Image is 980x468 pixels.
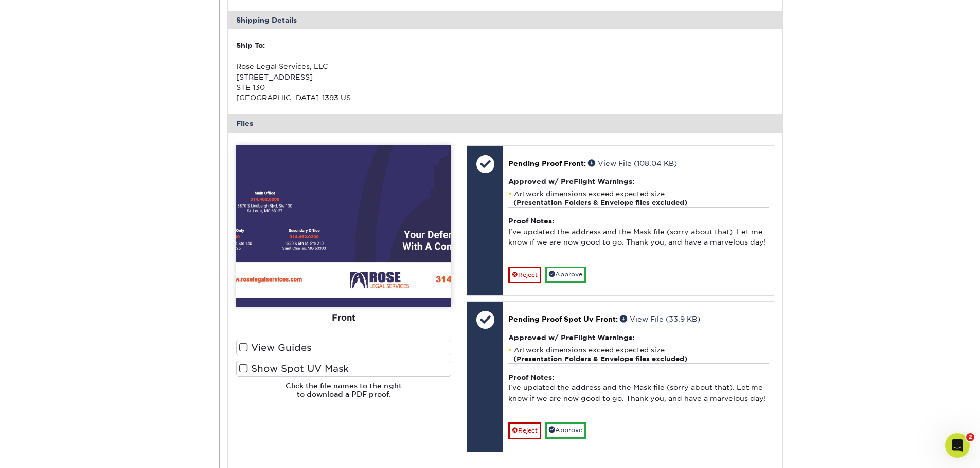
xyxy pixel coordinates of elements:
[228,11,782,29] div: Shipping Details
[508,333,768,342] h4: Approved w/ PreFlight Warnings:
[508,159,586,167] span: Pending Proof Front:
[513,355,687,363] strong: (Presentation Folders & Envelope files excluded)
[236,340,451,355] label: View Guides
[945,433,970,458] iframe: Intercom live chat
[508,207,768,258] div: I've updated the address and the Mask file (sorry about that). Let me know if we are now good to ...
[508,346,768,363] li: Artwork dimensions exceed expected size.
[508,177,768,185] h4: Approved w/ PreFlight Warnings:
[508,373,554,381] strong: Proof Notes:
[236,41,265,49] strong: Ship To:
[236,40,505,103] div: Rose Legal Services, LLC [STREET_ADDRESS] STE 130 [GEOGRAPHIC_DATA]-1393 US
[508,422,541,439] a: Reject
[508,267,541,283] a: Reject
[513,199,687,207] strong: (Presentation Folders & Envelope files excluded)
[545,422,586,438] a: Approve
[966,433,974,441] span: 2
[508,190,768,207] li: Artwork dimensions exceed expected size.
[588,159,677,167] a: View File (108.04 KB)
[508,315,618,323] span: Pending Proof Spot Uv Front:
[508,363,768,414] div: I've updated the address and the Mask file (sorry about that). Let me know if we are now good to ...
[236,382,451,407] h6: Click the file names to the right to download a PDF proof.
[620,315,700,323] a: View File (33.9 KB)
[236,307,451,329] div: Front
[228,114,782,133] div: Files
[236,361,451,377] label: Show Spot UV Mask
[545,267,586,283] a: Approve
[508,217,554,225] strong: Proof Notes:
